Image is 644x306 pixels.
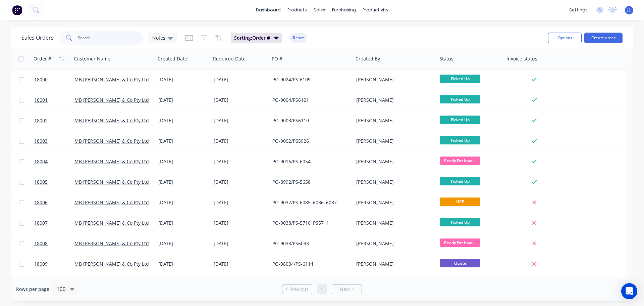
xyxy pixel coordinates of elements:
[158,261,208,267] div: [DATE]
[74,76,149,83] a: MB [PERSON_NAME] & Co Pty Ltd
[584,33,623,43] button: Create order
[272,138,347,144] div: PO-9002/PS5926
[158,117,208,124] div: [DATE]
[158,179,208,185] div: [DATE]
[158,76,208,83] div: [DATE]
[21,35,54,41] h1: Sales Orders
[440,198,480,206] span: HCP
[34,240,48,247] span: 18008
[34,192,74,213] a: 18006
[214,76,267,83] div: [DATE]
[548,33,582,43] button: Options
[214,199,267,206] div: [DATE]
[440,238,480,247] span: Ready For Invoi...
[284,5,310,15] div: products
[290,33,307,43] button: Reset
[34,261,48,267] span: 18009
[74,117,149,124] a: MB [PERSON_NAME] & Co Pty Ltd
[34,213,74,233] a: 18007
[506,55,537,62] div: Invoice status
[213,55,246,62] div: Required Date
[74,240,149,247] a: MB [PERSON_NAME] & Co Pty Ltd
[214,220,267,226] div: [DATE]
[158,199,208,206] div: [DATE]
[272,240,347,247] div: PO-9038/PS6093
[279,284,365,294] ul: Pagination
[34,151,74,172] a: 18004
[356,158,431,165] div: [PERSON_NAME]
[231,33,282,43] button: Sorting:Order #
[440,259,480,267] span: Quote
[356,220,431,226] div: [PERSON_NAME]
[34,111,74,131] a: 18002
[74,55,110,62] div: Customer Name
[356,97,431,103] div: [PERSON_NAME]
[34,172,74,192] a: 18005
[329,5,359,15] div: purchasing
[272,220,347,226] div: PO-9038/PS-5710, PS5711
[359,5,392,15] div: productivity
[34,274,74,295] a: 18010
[214,138,267,144] div: [DATE]
[158,220,208,226] div: [DATE]
[34,199,48,206] span: 18006
[440,95,480,103] span: Picked Up
[272,76,347,83] div: PO-9024/PS-6109
[74,138,149,144] a: MB [PERSON_NAME] & Co Pty Ltd
[440,136,480,144] span: Picked Up
[158,97,208,103] div: [DATE]
[272,158,347,165] div: PO-9016/PS-6054
[340,286,350,293] span: Next
[627,7,631,13] span: JL
[356,199,431,206] div: [PERSON_NAME]
[34,220,48,226] span: 18007
[440,177,480,185] span: Picked Up
[272,261,347,267] div: PO-98034/PS-6114
[152,34,165,41] span: Notes
[34,138,48,144] span: 18003
[34,70,74,90] a: 18000
[356,55,380,62] div: Created By
[272,55,282,62] div: PO #
[74,158,149,165] a: MB [PERSON_NAME] & Co Pty Ltd
[440,75,480,83] span: Picked Up
[317,284,327,294] a: Page 1 is your current page
[74,199,149,206] a: MB [PERSON_NAME] & Co Pty Ltd
[158,138,208,144] div: [DATE]
[440,116,480,124] span: Picked Up
[356,76,431,83] div: [PERSON_NAME]
[34,90,74,110] a: 18001
[12,5,22,15] img: Factory
[439,55,453,62] div: Status
[356,179,431,185] div: [PERSON_NAME]
[272,199,347,206] div: PO-9037/PS-6085, 6086, 6087
[78,31,143,45] input: Search...
[34,233,74,254] a: 18008
[34,131,74,151] a: 18003
[214,97,267,103] div: [DATE]
[440,157,480,165] span: Ready For Invoi...
[356,138,431,144] div: [PERSON_NAME]
[332,286,362,293] a: Next page
[289,286,309,293] span: Previous
[74,220,149,226] a: MB [PERSON_NAME] & Co Pty Ltd
[74,179,149,185] a: MB [PERSON_NAME] & Co Pty Ltd
[282,286,312,293] a: Previous page
[214,240,267,247] div: [DATE]
[158,55,187,62] div: Created Date
[253,5,284,15] a: dashboard
[440,218,480,226] span: Picked Up
[272,179,347,185] div: PO-8992/PS-5658
[272,97,347,103] div: PO-9004/PS6121
[34,254,74,274] a: 18009
[214,261,267,267] div: [DATE]
[214,158,267,165] div: [DATE]
[272,117,347,124] div: PO-9003/PS6110
[214,179,267,185] div: [DATE]
[566,5,591,15] div: settings
[310,5,329,15] div: sales
[16,286,49,293] span: Rows per page
[34,76,48,83] span: 18000
[34,55,51,62] div: Order #
[214,117,267,124] div: [DATE]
